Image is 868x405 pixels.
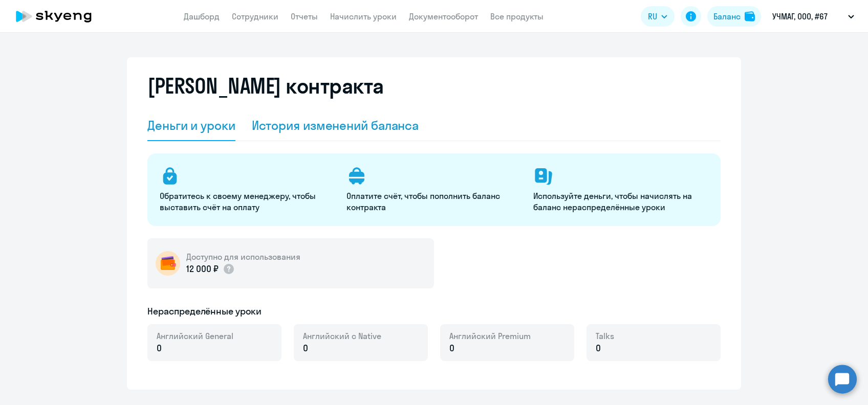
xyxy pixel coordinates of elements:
[303,330,381,342] span: Английский с Native
[490,11,544,21] a: Все продукты
[449,342,454,355] span: 0
[184,11,220,21] a: Дашборд
[533,190,708,213] p: Используйте деньги, чтобы начислять на баланс нераспределённые уроки
[147,305,262,318] h5: Нераспределённые уроки
[147,117,235,133] div: Деньги и уроки
[409,11,478,21] a: Документооборот
[596,330,614,342] span: Talks
[772,10,828,22] p: УЧМАГ, ООО, #67
[767,4,859,29] button: УЧМАГ, ООО, #67
[186,251,300,262] h5: Доступно для использования
[232,11,278,21] a: Сотрудники
[291,11,318,21] a: Отчеты
[147,74,384,98] h2: [PERSON_NAME] контракта
[346,190,521,213] p: Оплатите счёт, чтобы пополнить баланс контракта
[156,251,180,276] img: wallet-circle.png
[303,342,308,355] span: 0
[449,330,531,342] span: Английский Premium
[707,6,761,27] button: Балансbalance
[186,262,235,276] p: 12 000 ₽
[157,342,162,355] span: 0
[641,6,675,27] button: RU
[648,10,657,22] span: RU
[713,10,741,22] div: Баланс
[596,342,601,355] span: 0
[330,11,397,21] a: Начислить уроки
[745,11,755,21] img: balance
[157,330,233,342] span: Английский General
[252,117,419,133] div: История изменений баланса
[160,190,334,213] p: Обратитесь к своему менеджеру, чтобы выставить счёт на оплату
